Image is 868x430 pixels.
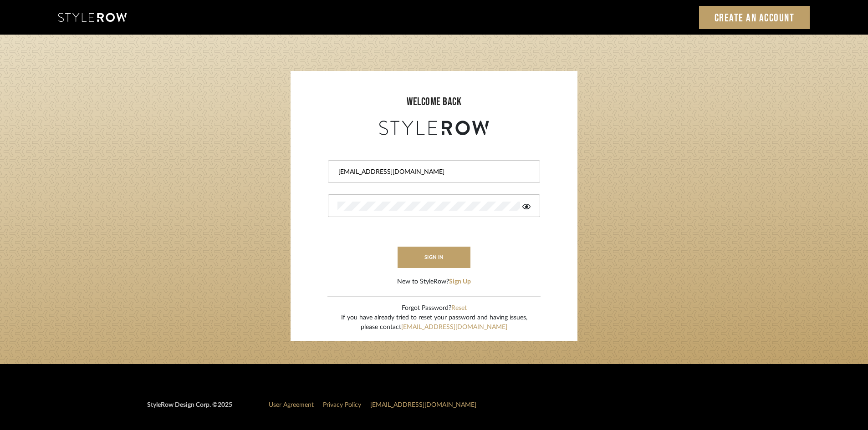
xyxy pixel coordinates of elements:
[337,167,528,177] input: Email Address
[341,313,527,332] div: If you have already tried to reset your password and having issues, please contact
[147,400,232,417] div: StyleRow Design Corp. ©2025
[401,324,507,330] a: [EMAIL_ADDRESS][DOMAIN_NAME]
[370,402,476,408] a: [EMAIL_ADDRESS][DOMAIN_NAME]
[699,6,810,29] a: Create an Account
[451,304,467,313] button: Reset
[323,402,361,408] a: Privacy Policy
[449,277,471,287] button: Sign Up
[397,277,471,287] div: New to StyleRow?
[341,304,527,313] div: Forgot Password?
[269,402,314,408] a: User Agreement
[300,94,568,110] div: welcome back
[398,247,470,268] button: sign in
